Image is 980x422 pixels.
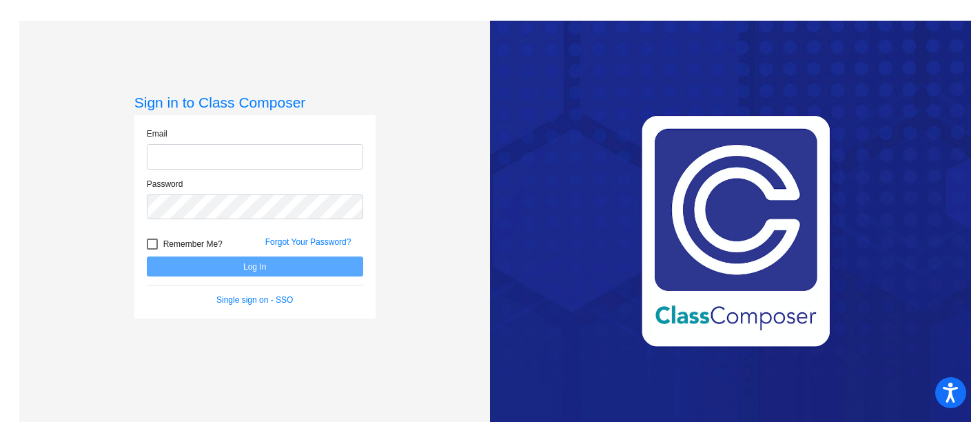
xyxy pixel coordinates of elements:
label: Password [147,178,183,190]
h3: Sign in to Class Composer [134,94,376,111]
a: Single sign on - SSO [216,295,293,305]
button: Log In [147,257,363,277]
span: Remember Me? [163,236,223,252]
label: Email [147,128,167,140]
a: Forgot Your Password? [265,237,351,247]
